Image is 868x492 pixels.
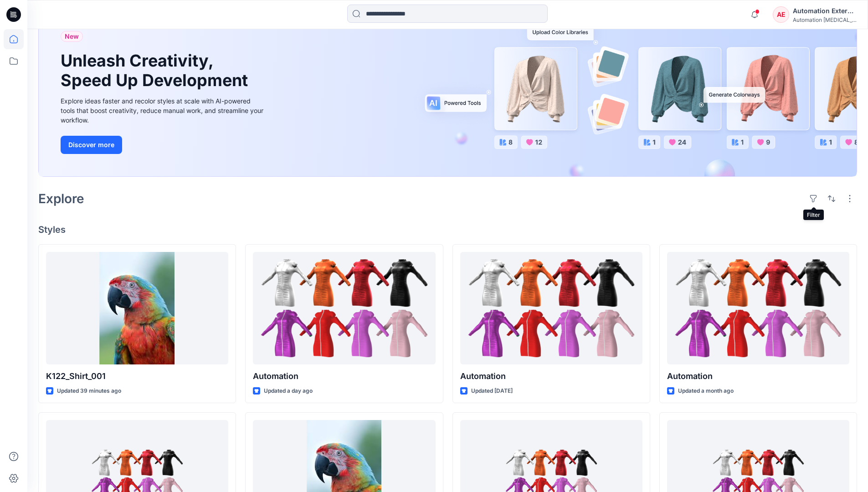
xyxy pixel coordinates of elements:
[46,370,228,383] p: K122_Shirt_001
[264,386,313,396] p: Updated a day ago
[471,386,513,396] p: Updated [DATE]
[61,136,266,154] a: Discover more
[38,191,84,206] h2: Explore
[793,16,857,23] div: Automation [MEDICAL_DATA]...
[46,252,228,364] a: K122_Shirt_001
[253,370,435,383] p: Automation
[61,136,122,154] button: Discover more
[667,370,849,383] p: Automation
[460,252,642,364] a: Automation
[460,370,642,383] p: Automation
[65,31,79,42] span: New
[793,5,857,16] div: Automation External
[678,386,734,396] p: Updated a month ago
[253,252,435,364] a: Automation
[61,51,252,90] h1: Unleash Creativity, Speed Up Development
[773,6,789,23] div: AE
[667,252,849,364] a: Automation
[61,96,266,125] div: Explore ideas faster and recolor styles at scale with AI-powered tools that boost creativity, red...
[57,386,121,396] p: Updated 39 minutes ago
[38,224,857,235] h4: Styles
